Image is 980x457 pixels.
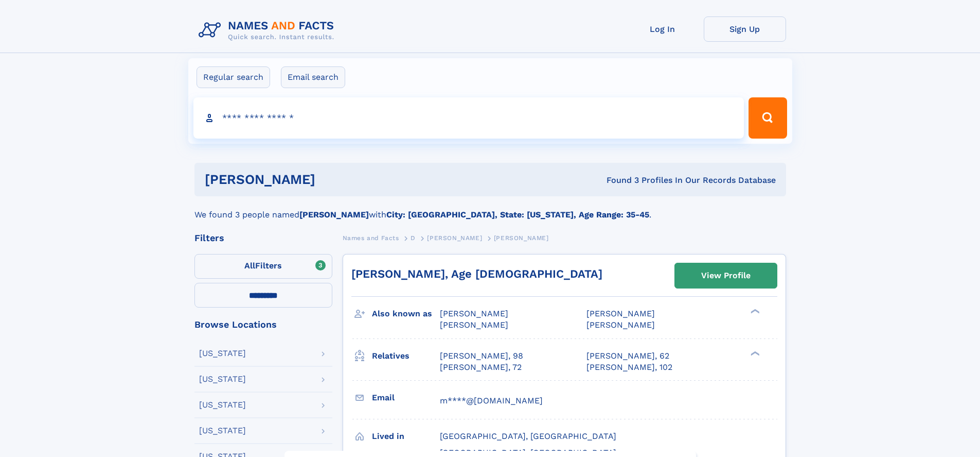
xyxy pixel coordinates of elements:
[194,196,786,221] div: We found 3 people named with .
[749,97,787,139] button: Search Button
[748,308,760,315] div: ❯
[411,231,416,244] a: D
[244,261,255,270] span: All
[372,389,440,407] h3: Email
[351,267,602,280] a: [PERSON_NAME], Age [DEMOGRAPHIC_DATA]
[675,263,777,288] a: View Profile
[411,234,416,242] span: D
[194,254,332,279] label: Filters
[440,350,523,362] a: [PERSON_NAME], 98
[199,401,246,409] div: [US_STATE]
[701,264,751,287] div: View Profile
[194,320,332,329] div: Browse Locations
[586,320,655,330] span: [PERSON_NAME]
[461,175,776,186] div: Found 3 Profiles In Our Records Database
[440,309,508,318] span: [PERSON_NAME]
[281,66,345,88] label: Email search
[299,210,369,219] b: [PERSON_NAME]
[748,350,760,357] div: ❯
[704,16,786,42] a: Sign Up
[440,320,508,330] span: [PERSON_NAME]
[194,233,332,243] div: Filters
[193,97,744,139] input: search input
[199,427,246,435] div: [US_STATE]
[586,309,655,318] span: [PERSON_NAME]
[197,66,270,88] label: Regular search
[194,16,343,44] img: Logo Names and Facts
[427,234,482,242] span: [PERSON_NAME]
[199,375,246,383] div: [US_STATE]
[199,349,246,358] div: [US_STATE]
[343,231,399,244] a: Names and Facts
[372,347,440,365] h3: Relatives
[386,210,649,219] b: City: [GEOGRAPHIC_DATA], State: [US_STATE], Age Range: 35-45
[494,234,549,242] span: [PERSON_NAME]
[621,16,704,42] a: Log In
[586,350,669,362] a: [PERSON_NAME], 62
[586,362,672,373] a: [PERSON_NAME], 102
[372,305,440,323] h3: Also known as
[427,231,482,244] a: [PERSON_NAME]
[440,362,522,373] a: [PERSON_NAME], 72
[205,173,461,186] h1: [PERSON_NAME]
[440,431,616,441] span: [GEOGRAPHIC_DATA], [GEOGRAPHIC_DATA]
[372,428,440,445] h3: Lived in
